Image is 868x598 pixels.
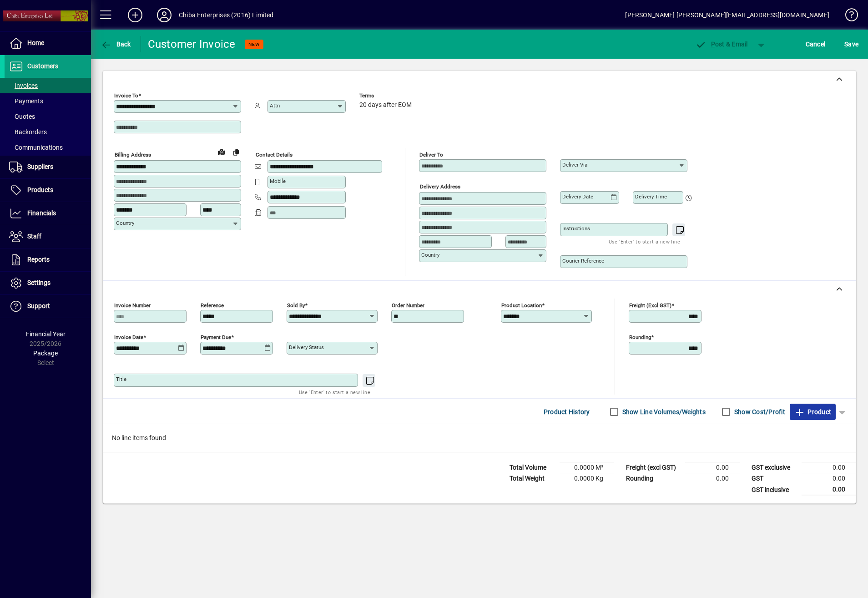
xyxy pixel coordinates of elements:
mat-label: Sold by [287,302,305,309]
span: Financials [27,209,56,217]
button: Product [790,404,836,420]
td: 0.0000 M³ [560,462,614,473]
td: 0.0000 Kg [560,473,614,484]
button: Add [121,7,150,23]
td: Rounding [621,473,685,484]
button: Copy to Delivery address [229,145,243,159]
label: Show Cost/Profit [732,407,785,416]
mat-label: Country [116,220,134,226]
span: Settings [27,279,50,286]
mat-label: Invoice number [114,302,151,309]
td: Freight (excl GST) [621,462,685,473]
td: Total Weight [505,473,560,484]
span: Package [33,350,58,357]
td: 0.00 [802,473,856,484]
span: Invoices [9,82,38,89]
div: Chiba Enterprises (2016) Limited [179,8,274,22]
mat-hint: Use 'Enter' to start a new line [609,236,680,247]
span: Product [794,405,831,419]
a: Financials [5,202,91,225]
mat-label: Title [116,376,126,382]
span: Reports [27,256,50,263]
mat-label: Invoice date [114,334,143,340]
span: Product History [544,405,590,419]
mat-label: Mobile [270,178,286,184]
td: 0.00 [685,473,740,484]
span: Staff [27,233,41,240]
span: Back [101,41,131,48]
td: 0.00 [802,462,856,473]
mat-label: Deliver To [419,152,443,158]
button: Post & Email [691,36,752,52]
a: Reports [5,248,91,271]
mat-label: Payment due [201,334,231,340]
td: 0.00 [685,462,740,473]
mat-label: Invoice To [114,92,138,99]
a: Staff [5,225,91,248]
span: Customers [27,62,58,70]
a: Settings [5,272,91,294]
span: Payments [9,97,43,105]
span: Cancel [806,37,826,51]
span: 20 days after EOM [359,101,412,109]
span: Financial Year [26,330,66,338]
mat-hint: Use 'Enter' to start a new line [299,387,370,397]
mat-label: Rounding [629,334,651,340]
button: Profile [150,7,179,23]
a: Invoices [5,78,91,93]
mat-label: Delivery date [562,193,593,200]
mat-label: Courier Reference [562,258,604,264]
a: Knowledge Base [838,2,857,31]
td: GST exclusive [747,462,802,473]
span: Support [27,302,50,309]
a: Products [5,179,91,202]
a: View on map [214,144,229,159]
div: No line items found [103,424,856,452]
span: Suppliers [27,163,53,170]
a: Communications [5,140,91,155]
span: Quotes [9,113,35,120]
td: GST [747,473,802,484]
span: Communications [9,144,63,151]
a: Support [5,295,91,318]
td: 0.00 [802,484,856,496]
app-page-header-button: Back [91,36,141,52]
span: Terms [359,93,414,99]
td: GST inclusive [747,484,802,496]
mat-label: Delivery time [635,193,667,200]
div: Customer Invoice [148,37,236,51]
a: Backorders [5,124,91,140]
mat-label: Order number [392,302,424,309]
mat-label: Country [421,252,439,258]
button: Product History [540,404,594,420]
mat-label: Freight (excl GST) [629,302,671,309]
mat-label: Instructions [562,225,590,232]
span: Home [27,39,44,46]
span: ave [844,37,858,51]
span: ost & Email [695,41,748,48]
button: Cancel [803,36,828,52]
div: [PERSON_NAME] [PERSON_NAME][EMAIL_ADDRESS][DOMAIN_NAME] [625,8,829,22]
mat-label: Reference [201,302,224,309]
span: Products [27,186,53,193]
span: P [711,41,715,48]
label: Show Line Volumes/Weights [621,407,706,416]
mat-label: Attn [270,102,280,109]
a: Suppliers [5,156,91,178]
mat-label: Product location [501,302,542,309]
a: Payments [5,93,91,109]
button: Save [842,36,861,52]
span: S [844,41,848,48]
span: NEW [248,41,260,47]
a: Home [5,32,91,55]
mat-label: Delivery status [289,344,324,350]
mat-label: Deliver via [562,162,587,168]
span: Backorders [9,128,47,136]
a: Quotes [5,109,91,124]
button: Back [98,36,133,52]
td: Total Volume [505,462,560,473]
